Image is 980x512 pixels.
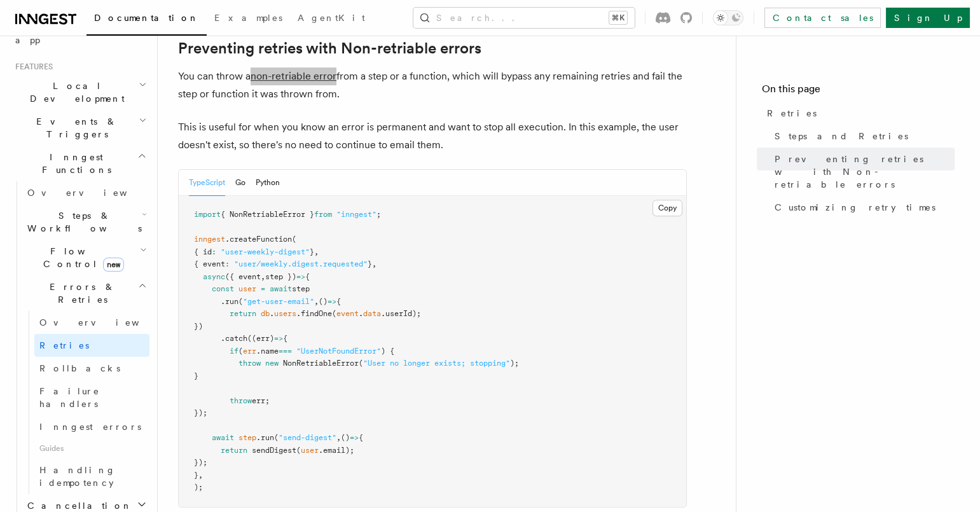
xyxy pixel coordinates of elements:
span: Examples [214,13,282,23]
button: Local Development [10,74,149,110]
span: .createFunction [225,235,292,244]
span: } [368,259,372,268]
span: { [359,433,363,442]
span: { NonRetriableError } [221,210,314,219]
a: Preventing retries with Non-retriable errors [770,148,955,196]
span: ) { [381,347,394,356]
span: sendDigest [252,446,296,455]
a: Contact sales [764,8,881,28]
button: Inngest Functions [10,146,149,181]
span: Guides [34,438,149,459]
span: "user-weekly-digest" [221,247,310,256]
span: => [274,334,283,343]
span: ); [194,483,203,492]
span: .userId); [381,309,421,318]
span: } [194,471,198,480]
span: ( [238,347,243,356]
button: Toggle dark mode [713,10,743,25]
span: Overview [27,188,158,198]
span: user [238,284,256,293]
span: , [261,272,265,281]
span: Retries [39,340,89,350]
span: event [336,309,359,318]
span: { [283,334,287,343]
span: .name [256,347,279,356]
button: Search...⌘K [413,8,635,28]
span: Errors & Retries [22,280,138,306]
span: , [336,433,341,442]
span: Rollbacks [39,363,120,373]
a: Inngest errors [34,415,149,438]
a: Overview [34,311,149,334]
span: inngest [194,235,225,244]
span: users [274,309,296,318]
span: "user/weekly.digest.requested" [234,259,368,268]
a: Retries [762,102,955,125]
span: const [212,284,234,293]
span: } [194,371,198,380]
span: Inngest errors [39,422,141,432]
a: Failure handlers [34,380,149,415]
span: , [198,471,203,480]
span: step [238,433,256,442]
a: Handling idempotency [34,459,149,494]
span: Preventing retries with Non-retriable errors [775,153,955,191]
a: Customizing retry times [770,196,955,219]
button: Python [256,170,280,196]
span: }); [194,458,207,467]
span: db [261,309,270,318]
span: step }) [265,272,296,281]
span: NonRetriableError [283,359,359,368]
button: Errors & Retries [22,275,149,311]
span: Handling idempotency [39,465,116,488]
span: { [305,272,310,281]
p: This is useful for when you know an error is permanent and want to stop all execution. In this ex... [178,118,687,154]
span: Cancellation [22,499,132,512]
span: Retries [767,107,817,120]
a: Examples [207,4,290,34]
span: data [363,309,381,318]
span: Local Development [10,80,139,105]
span: .findOne [296,309,332,318]
a: Documentation [86,4,207,36]
span: .email); [319,446,354,455]
span: , [314,297,319,306]
span: ((err) [247,334,274,343]
span: { event [194,259,225,268]
span: } [310,247,314,256]
span: ( [274,433,279,442]
span: AgentKit [298,13,365,23]
span: ( [332,309,336,318]
span: Overview [39,317,170,328]
a: Retries [34,334,149,357]
span: : [212,247,216,256]
button: Events & Triggers [10,110,149,146]
span: ; [376,210,381,219]
span: , [314,247,319,256]
span: () [319,297,328,306]
span: => [328,297,336,306]
a: Overview [22,181,149,204]
button: Flow Controlnew [22,240,149,275]
span: => [296,272,305,281]
span: : [225,259,230,268]
span: import [194,210,221,219]
span: Events & Triggers [10,115,139,141]
button: TypeScript [189,170,225,196]
span: "inngest" [336,210,376,219]
button: Steps & Workflows [22,204,149,240]
span: Inngest Functions [10,151,137,176]
a: AgentKit [290,4,373,34]
a: Rollbacks [34,357,149,380]
span: { id [194,247,212,256]
span: async [203,272,225,281]
span: "User no longer exists; stopping" [363,359,510,368]
span: "send-digest" [279,433,336,442]
a: Steps and Retries [770,125,955,148]
h4: On this page [762,81,955,102]
span: .run [221,297,238,306]
div: Errors & Retries [22,311,149,494]
span: "get-user-email" [243,297,314,306]
span: Flow Control [22,245,140,270]
a: non-retriable error [251,70,336,82]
